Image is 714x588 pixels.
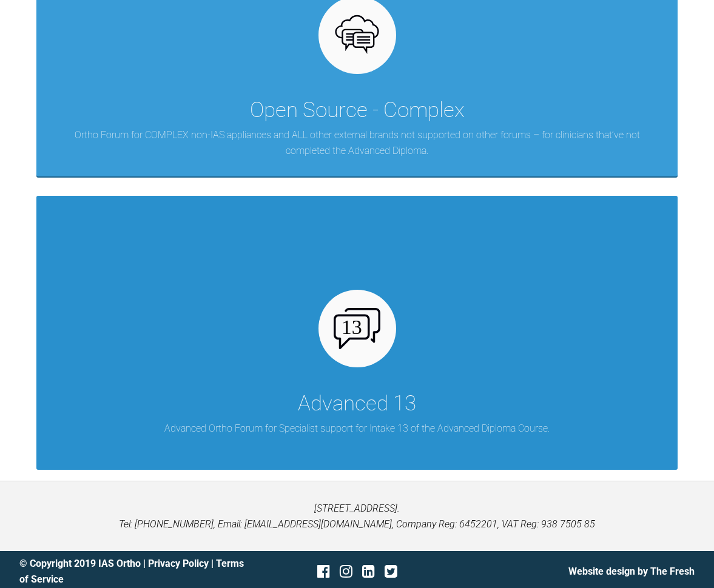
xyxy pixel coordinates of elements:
[250,93,465,127] div: Open Source - Complex
[334,308,380,349] img: advanced-13.47c9b60d.svg
[19,556,244,587] div: © Copyright 2019 IAS Ortho | |
[298,387,416,421] div: Advanced 13
[164,421,550,436] p: Advanced Ortho Forum for Specialist support for Intake 13 of the Advanced Diploma Course.
[568,566,695,577] a: Website design by The Fresh
[334,12,380,59] img: opensource.6e495855.svg
[55,127,659,158] p: Ortho Forum for COMPLEX non-IAS appliances and ALL other external brands not supported on other f...
[148,558,209,569] a: Privacy Policy
[36,195,678,469] a: Advanced 13Advanced Ortho Forum for Specialist support for Intake 13 of the Advanced Diploma Course.
[19,501,695,532] p: [STREET_ADDRESS]. Tel: [PHONE_NUMBER], Email: [EMAIL_ADDRESS][DOMAIN_NAME], Company Reg: 6452201,...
